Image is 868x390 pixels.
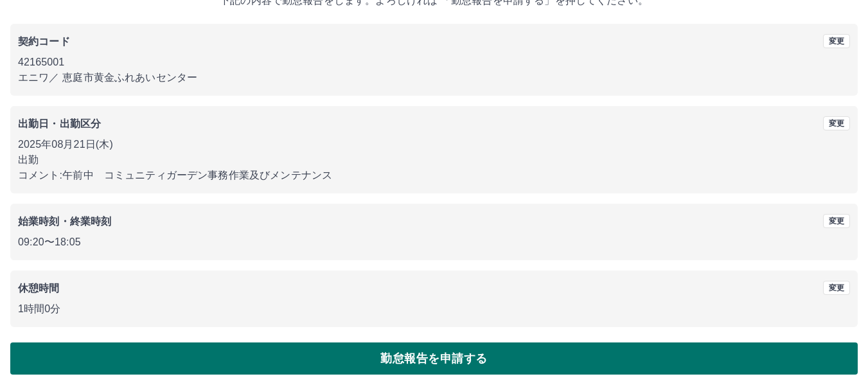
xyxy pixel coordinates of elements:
[18,152,850,168] p: 出勤
[823,281,850,295] button: 変更
[823,214,850,228] button: 変更
[18,168,850,183] p: コメント: 午前中 コミュニティガーデン事務作業及びメンテナンス
[18,137,850,152] p: 2025年08月21日(木)
[18,283,60,294] b: 休憩時間
[18,301,850,317] p: 1時間0分
[18,55,850,70] p: 42165001
[18,216,111,227] b: 始業時刻・終業時刻
[823,34,850,48] button: 変更
[18,235,850,250] p: 09:20 〜 18:05
[823,116,850,130] button: 変更
[10,342,858,375] button: 勤怠報告を申請する
[18,36,70,47] b: 契約コード
[18,70,850,85] p: エニワ ／ 恵庭市黄金ふれあいセンター
[18,118,101,129] b: 出勤日・出勤区分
